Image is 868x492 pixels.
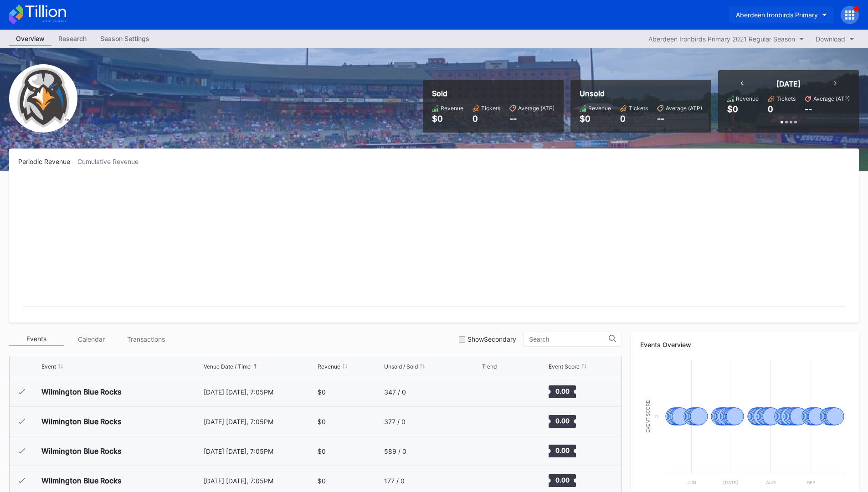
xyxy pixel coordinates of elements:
[620,114,648,123] div: 0
[384,388,406,396] div: 347 / 0
[481,105,500,112] div: Tickets
[816,35,845,43] div: Download
[729,6,834,23] button: Aberdeen Ironbirds Primary
[41,363,56,370] div: Event
[580,114,611,123] div: $0
[9,64,77,133] img: AberdeenIronbirds.png
[736,11,818,19] div: Aberdeen Ironbirds Primary
[646,400,651,433] text: Event Score
[555,387,569,395] text: 0.00
[588,105,611,112] div: Revenue
[384,363,418,370] div: Unsold / Sold
[549,363,580,370] div: Event Score
[204,363,251,370] div: Venue Date / Time
[768,104,773,114] div: 0
[41,417,122,426] div: Wilmington Blue Rocks
[482,380,509,403] svg: Chart title
[666,105,702,112] div: Average (ATP)
[51,32,93,46] a: Research
[640,341,850,348] div: Events Overview
[776,95,796,102] div: Tickets
[318,447,326,455] div: $0
[64,332,118,346] div: Calendar
[118,332,173,346] div: Transactions
[736,95,759,102] div: Revenue
[318,363,340,370] div: Revenue
[204,447,316,455] div: [DATE] [DATE], 7:05PM
[727,104,738,114] div: $0
[384,447,406,455] div: 589 / 0
[648,35,795,43] div: Aberdeen Ironbirds Primary 2021 Regular Season
[482,410,509,433] svg: Chart title
[384,477,405,485] div: 177 / 0
[482,469,509,492] svg: Chart title
[204,388,316,396] div: [DATE] [DATE], 7:05PM
[18,177,850,313] svg: Chart title
[432,114,463,123] div: $0
[657,114,702,123] div: --
[482,440,509,462] svg: Chart title
[805,104,812,114] div: --
[93,32,156,45] div: Season Settings
[441,105,463,112] div: Revenue
[529,336,609,343] input: Search
[432,89,555,98] div: Sold
[640,355,850,492] svg: Chart title
[41,476,122,485] div: Wilmington Blue Rocks
[766,480,776,485] text: Aug
[467,335,516,343] div: Show Secondary
[204,477,316,485] div: [DATE] [DATE], 7:05PM
[629,105,648,112] div: Tickets
[644,33,809,45] button: Aberdeen Ironbirds Primary 2021 Regular Season
[318,388,326,396] div: $0
[93,32,156,46] a: Season Settings
[482,363,497,370] div: Trend
[518,105,555,112] div: Average (ATP)
[807,480,815,485] text: Sep
[77,158,146,165] div: Cumulative Revenue
[18,158,77,165] div: Periodic Revenue
[318,477,326,485] div: $0
[41,387,122,396] div: Wilmington Blue Rocks
[9,32,51,46] a: Overview
[555,446,569,454] text: 0.00
[687,480,696,485] text: Jun
[776,79,801,88] div: [DATE]
[384,418,406,425] div: 377 / 0
[51,32,93,45] div: Research
[473,114,500,123] div: 0
[811,33,859,45] button: Download
[723,480,738,485] text: [DATE]
[41,446,122,456] div: Wilmington Blue Rocks
[655,414,658,419] text: 0
[813,95,850,102] div: Average (ATP)
[555,417,569,425] text: 0.00
[509,114,555,123] div: --
[580,89,702,98] div: Unsold
[9,332,64,346] div: Events
[204,418,316,425] div: [DATE] [DATE], 7:05PM
[555,476,569,484] text: 0.00
[318,418,326,425] div: $0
